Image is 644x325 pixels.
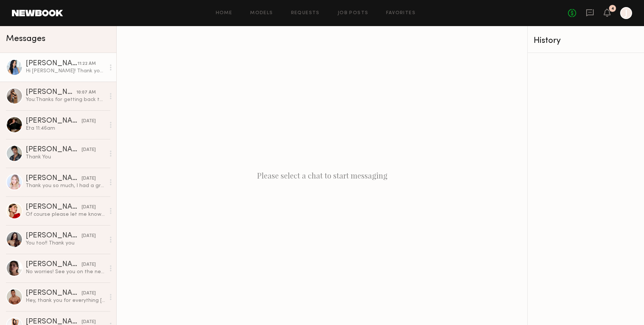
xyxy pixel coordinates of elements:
div: Eta 11:46am [26,125,105,132]
a: J [620,7,632,19]
a: Favorites [386,11,416,16]
div: [PERSON_NAME] [26,261,82,268]
div: [PERSON_NAME] [26,117,82,125]
div: [PERSON_NAME] [26,89,76,96]
div: Thank you so much, I had a great time!! 😊 [26,182,105,189]
div: [PERSON_NAME] [26,175,82,182]
div: Of course please let me know if anything more comes up !! Have a great shoot 🫶🏼✨ [26,211,105,218]
div: 10:07 AM [76,89,96,96]
div: [PERSON_NAME] [26,203,82,211]
div: [PERSON_NAME] [26,290,82,297]
a: Requests [291,11,320,16]
div: [DATE] [82,261,96,268]
div: Please select a chat to start messaging [117,26,527,325]
div: No worries! See you on the next one:) [26,268,105,275]
div: You too!! Thank you [26,240,105,247]
div: History [534,37,638,45]
div: [DATE] [82,118,96,125]
div: [DATE] [82,290,96,297]
div: [PERSON_NAME] [26,146,82,154]
div: You: Thanks for getting back to me! No worries, hope we can make something happen in the future! :) [26,96,105,103]
span: Messages [6,35,45,43]
div: [DATE] [82,204,96,211]
div: [DATE] [82,233,96,240]
div: Thank You [26,154,105,161]
div: 4 [611,7,614,11]
div: [PERSON_NAME] [26,232,82,240]
div: [PERSON_NAME] [26,60,78,67]
div: Hey, thank you for everything [DATE]. It was great working with you two. I appreciate the polo sh... [26,297,105,304]
div: [DATE] [82,175,96,182]
a: Home [216,11,233,16]
div: Hi [PERSON_NAME]! Thank you and I would love to work with you, I’m so sorry [DATE]. I am already ... [26,67,105,75]
a: Job Posts [338,11,369,16]
div: 11:22 AM [78,60,96,67]
a: Models [250,11,273,16]
div: [DATE] [82,146,96,154]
